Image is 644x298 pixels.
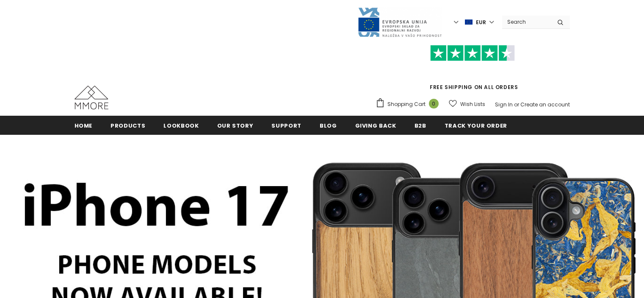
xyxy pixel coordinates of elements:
[111,122,145,130] span: Products
[163,116,199,135] a: Lookbook
[75,86,108,109] img: MMORE Cases
[163,122,199,130] span: Lookbook
[502,16,551,28] input: Search Site
[415,116,426,135] a: B2B
[320,122,337,130] span: Blog
[357,18,442,25] a: Javni Razpis
[355,122,396,130] span: Giving back
[476,18,486,27] span: EUR
[376,61,570,83] iframe: Customer reviews powered by Trustpilot
[271,122,301,130] span: support
[217,122,254,130] span: Our Story
[415,122,426,130] span: B2B
[376,98,443,111] a: Shopping Cart 0
[111,116,145,135] a: Products
[430,45,515,61] img: Trust Pilot Stars
[320,116,337,135] a: Blog
[387,100,426,109] span: Shopping Cart
[460,100,485,109] span: Wish Lists
[429,99,439,109] span: 0
[75,122,93,130] span: Home
[355,116,396,135] a: Giving back
[520,101,570,108] a: Create an account
[445,116,507,135] a: Track your order
[75,116,93,135] a: Home
[449,97,485,111] a: Wish Lists
[514,101,519,108] span: or
[376,49,570,91] span: FREE SHIPPING ON ALL ORDERS
[445,122,507,130] span: Track your order
[495,101,513,108] a: Sign In
[217,116,254,135] a: Our Story
[271,116,301,135] a: support
[357,7,442,38] img: Javni Razpis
